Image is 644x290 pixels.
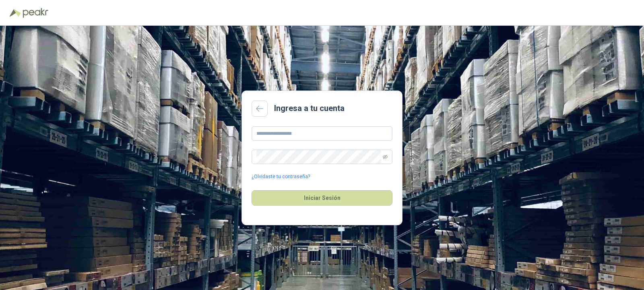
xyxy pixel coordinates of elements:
span: eye-invisible [383,154,388,159]
h2: Ingresa a tu cuenta [274,102,345,115]
img: Logo [10,9,21,17]
a: ¿Olvidaste tu contraseña? [252,173,310,181]
button: Iniciar Sesión [252,190,392,206]
img: Peakr [23,8,48,18]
